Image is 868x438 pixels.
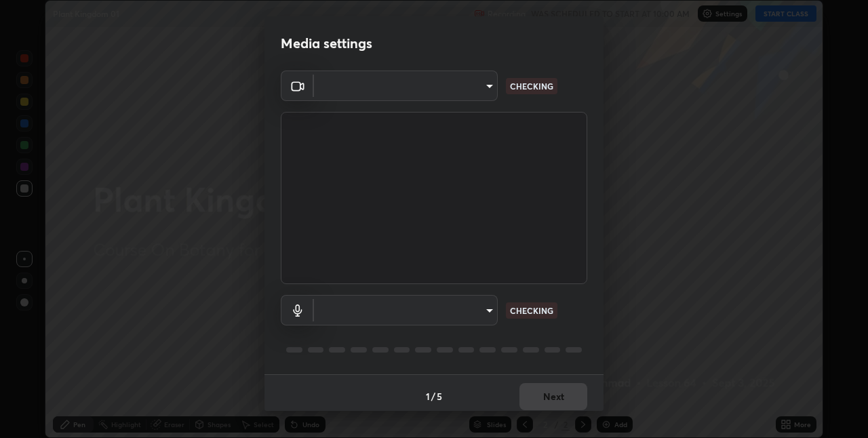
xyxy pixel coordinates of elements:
[431,389,435,403] h4: /
[426,389,430,403] h4: 1
[314,295,498,325] div: ​
[314,71,498,101] div: ​
[437,389,442,403] h4: 5
[281,35,372,52] h2: Media settings
[510,80,553,92] p: CHECKING
[510,304,553,317] p: CHECKING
